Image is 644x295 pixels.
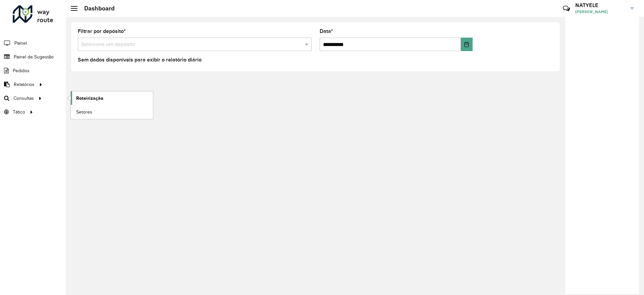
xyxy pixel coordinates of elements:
[71,91,153,105] a: Roteirização
[14,81,35,88] span: Relatórios
[575,9,626,15] span: [PERSON_NAME]
[78,27,126,35] label: Filtrar por depósito
[13,67,30,74] span: Pedidos
[76,109,92,116] span: Setores
[320,27,333,35] label: Data
[13,95,34,102] span: Consultas
[71,105,153,119] a: Setores
[461,38,473,51] button: Choose Date
[575,2,626,8] h3: NATYELE
[14,53,54,60] span: Painel de Sugestão
[13,109,25,116] span: Tático
[77,5,115,12] h2: Dashboard
[559,1,574,16] a: Contato Rápido
[78,56,202,64] label: Sem dados disponíveis para exibir o relatório diário
[14,40,27,47] span: Painel
[76,95,103,102] span: Roteirização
